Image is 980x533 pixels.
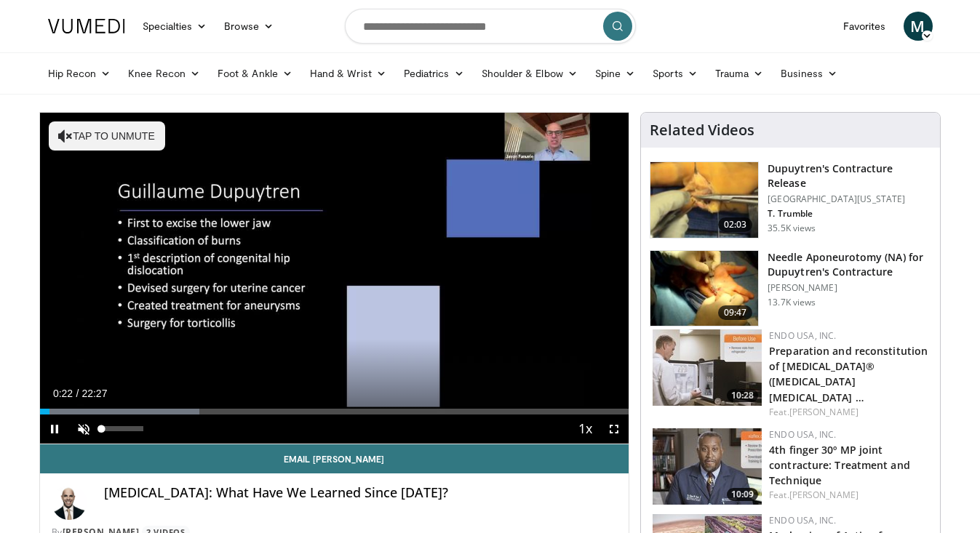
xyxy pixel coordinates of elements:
[769,428,836,441] a: Endo USA, Inc.
[772,59,846,88] a: Business
[769,329,836,342] a: Endo USA, Inc.
[48,19,125,33] img: VuMedi Logo
[768,208,931,220] p: T. Trumble
[301,59,395,88] a: Hand & Wrist
[653,329,762,406] img: ab89541e-13d0-49f0-812b-38e61ef681fd.150x105_q85_crop-smart_upscale.jpg
[653,428,762,505] a: 10:09
[52,485,87,520] img: Avatar
[69,414,98,444] button: Unmute
[718,217,753,232] span: 02:03
[49,121,165,151] button: Tap to unmute
[40,444,629,473] a: Email [PERSON_NAME]
[650,121,754,139] h4: Related Videos
[40,113,629,444] video-js: Video Player
[727,488,758,501] span: 10:09
[768,297,816,308] p: 13.7K views
[134,12,216,41] a: Specialties
[119,59,209,88] a: Knee Recon
[40,414,69,444] button: Pause
[650,161,931,239] a: 02:03 Dupuytren's Contracture Release [GEOGRAPHIC_DATA][US_STATE] T. Trumble 35.5K views
[768,282,931,294] p: [PERSON_NAME]
[653,329,762,406] a: 10:28
[769,514,836,526] a: Endo USA, Inc.
[769,489,928,502] div: Feat.
[650,251,758,326] img: atik_3.png.150x105_q85_crop-smart_upscale.jpg
[570,414,599,444] button: Playback Rate
[215,12,282,41] a: Browse
[102,426,143,431] div: Volume Level
[586,59,644,88] a: Spine
[81,388,107,399] span: 22:27
[769,344,928,404] a: Preparation and reconstitution of [MEDICAL_DATA]® ([MEDICAL_DATA] [MEDICAL_DATA] …
[718,305,753,320] span: 09:47
[769,406,928,419] div: Feat.
[650,162,758,238] img: 38790_0000_3.png.150x105_q85_crop-smart_upscale.jpg
[473,59,586,88] a: Shoulder & Elbow
[768,223,816,234] p: 35.5K views
[345,9,636,44] input: Search topics, interventions
[789,406,859,418] a: [PERSON_NAME]
[768,250,931,279] h3: Needle Aponeurotomy (NA) for Dupuytren's Contracture
[209,59,301,88] a: Foot & Ankle
[768,193,931,205] p: [GEOGRAPHIC_DATA][US_STATE]
[599,414,629,444] button: Fullscreen
[644,59,706,88] a: Sports
[395,59,473,88] a: Pediatrics
[40,409,629,414] div: Progress Bar
[834,12,895,41] a: Favorites
[904,12,933,41] a: M
[104,485,618,501] h4: [MEDICAL_DATA]: What Have We Learned Since [DATE]?
[76,388,79,399] span: /
[789,489,859,501] a: [PERSON_NAME]
[706,59,773,88] a: Trauma
[727,389,758,402] span: 10:28
[39,59,120,88] a: Hip Recon
[650,250,931,327] a: 09:47 Needle Aponeurotomy (NA) for Dupuytren's Contracture [PERSON_NAME] 13.7K views
[653,428,762,505] img: 8065f212-d011-4f4d-b273-cea272d03683.150x105_q85_crop-smart_upscale.jpg
[53,388,73,399] span: 0:22
[768,161,931,191] h3: Dupuytren's Contracture Release
[769,443,910,487] a: 4th finger 30º MP joint contracture: Treatment and Technique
